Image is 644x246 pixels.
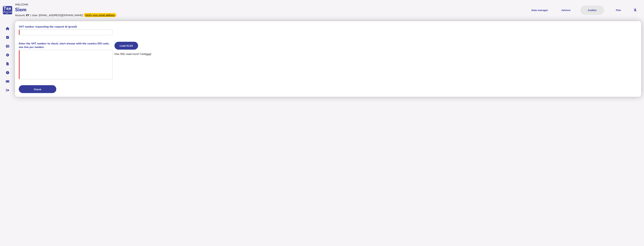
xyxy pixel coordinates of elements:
div: Siem [15,6,322,13]
i: Email needs to be verified [634,9,637,11]
button: Load XLSX [114,42,138,50]
div: EY [26,13,29,17]
p: Max 500, need more? Click ! [114,52,637,56]
button: Manage settings [4,51,11,59]
button: Auditor [580,6,604,15]
button: Data manager [4,42,11,50]
button: Developer hub links [4,60,11,68]
div: Welcome [15,3,322,6]
div: | [30,13,31,17]
button: Shows a dropdown of VAT Advisor options [554,6,578,15]
div: Account: [15,13,25,17]
menu: navigate products [324,6,630,15]
div: [EMAIL_ADDRESS][DOMAIN_NAME] [39,13,83,17]
button: Shows a dropdown of Data manager options [528,6,551,15]
button: Help pages [4,69,11,77]
button: Tasks [4,34,11,41]
a: here [146,52,151,56]
button: Sign out [4,86,11,94]
label: VAT number requesting the request Id (proof) [19,25,113,28]
div: Verify your email address [84,13,116,17]
button: Filer [607,6,630,15]
button: Check [19,85,56,93]
button: Home [4,25,11,33]
button: Raise a support ticket [4,78,11,85]
label: Enter the VAT number to check, start always with the country ISO code, one line per number [19,42,113,49]
div: User: [32,13,38,17]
